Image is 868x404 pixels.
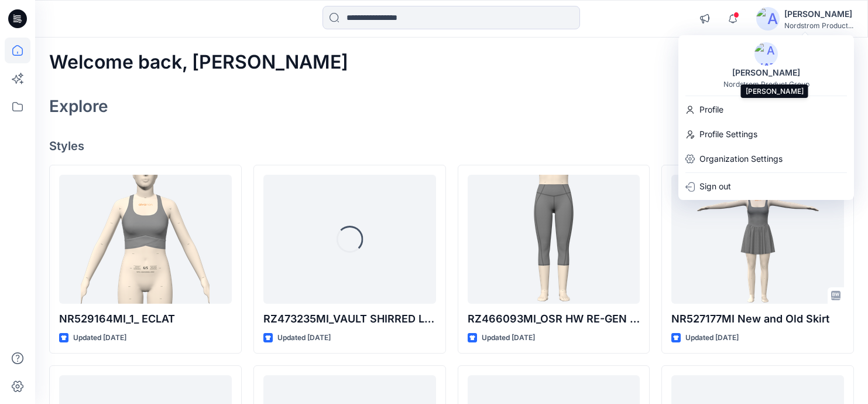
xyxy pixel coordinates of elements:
[784,7,853,21] div: [PERSON_NAME]
[263,311,436,327] p: RZ473235MI_VAULT SHIRRED LS TEE_PP
[678,148,854,170] a: Organization Settings
[59,311,232,327] p: NR529164MI_1_ ECLAT
[671,311,844,327] p: NR527177MI New and Old Skirt
[671,175,844,304] a: NR527177MI New and Old Skirt
[699,148,783,170] p: Organization Settings
[468,311,640,327] p: RZ466093MI_OSR HW RE-GEN SHAY 19 IN CAPRI_F1
[699,123,757,145] p: Profile Settings
[678,123,854,145] a: Profile Settings
[678,99,854,121] a: Profile
[49,139,854,153] h4: Styles
[699,99,723,121] p: Profile
[73,332,126,344] p: Updated [DATE]
[756,7,780,30] img: avatar
[482,332,535,344] p: Updated [DATE]
[59,175,232,304] a: NR529164MI_1_ ECLAT
[699,175,731,198] p: Sign out
[725,66,807,80] div: [PERSON_NAME]
[754,42,778,66] img: avatar
[784,21,853,30] div: Nordstrom Product...
[49,97,108,116] h2: Explore
[49,52,348,73] h2: Welcome back, [PERSON_NAME]
[468,175,640,304] a: RZ466093MI_OSR HW RE-GEN SHAY 19 IN CAPRI_F1
[723,80,809,89] div: Nordstrom Product Group
[685,332,739,344] p: Updated [DATE]
[277,332,331,344] p: Updated [DATE]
